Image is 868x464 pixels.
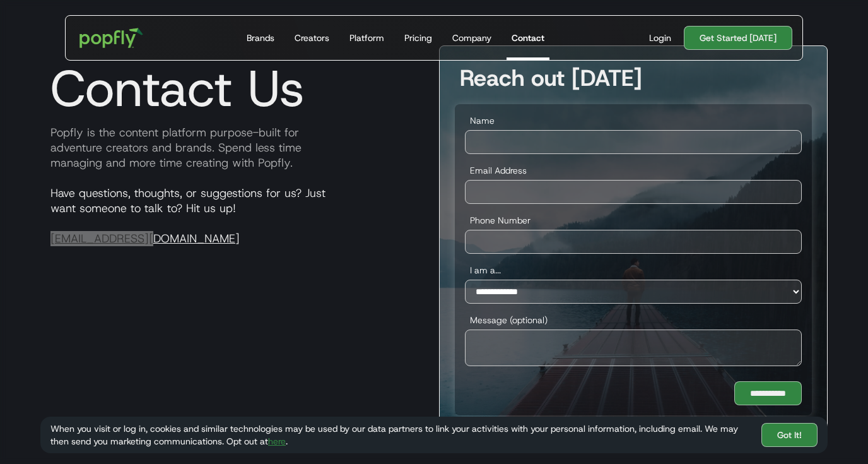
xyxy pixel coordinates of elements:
[40,125,429,170] p: Popfly is the content platform purpose-built for adventure creators and brands. Spend less time m...
[644,32,676,44] a: Login
[684,26,792,50] a: Get Started [DATE]
[268,436,286,447] a: here
[507,16,549,60] a: Contact
[247,32,274,44] div: Brands
[40,186,429,246] p: Have questions, thoughts, or suggestions for us? Just want someone to talk to? Hit us up!
[465,164,802,177] label: Email Address
[50,231,240,246] a: [EMAIL_ADDRESS][DOMAIN_NAME]
[465,114,802,127] label: Name
[40,58,305,119] h1: Contact Us
[50,422,751,448] div: When you visit or log in, cookies and similar technologies may be used by our data partners to li...
[761,423,818,447] a: Got It!
[649,32,671,44] div: Login
[242,16,279,60] a: Brands
[452,32,491,44] div: Company
[344,16,389,60] a: Platform
[399,16,437,60] a: Pricing
[404,32,432,44] div: Pricing
[71,19,152,57] a: home
[465,314,802,326] label: Message (optional)
[290,16,334,60] a: Creators
[465,264,802,277] label: I am a...
[512,32,544,44] div: Contact
[460,62,642,93] strong: Reach out [DATE]
[465,214,802,227] label: Phone Number
[349,32,384,44] div: Platform
[295,32,329,44] div: Creators
[447,16,496,60] a: Company
[455,104,812,415] form: Demo Conversion Touchpoint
